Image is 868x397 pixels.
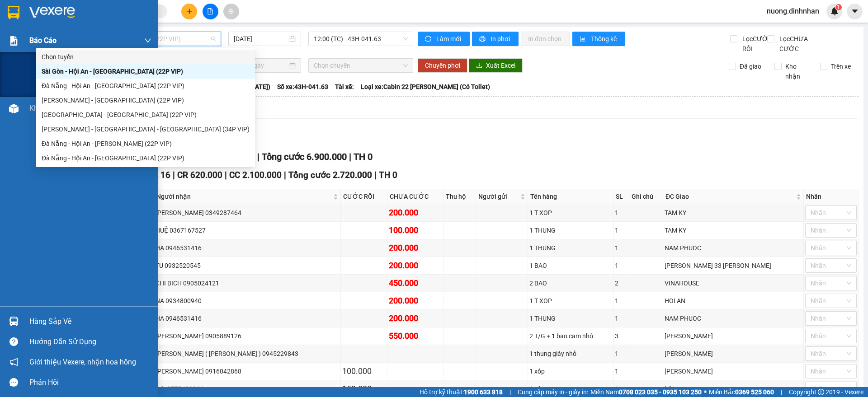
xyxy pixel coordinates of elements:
[389,242,442,254] div: 200.000
[42,139,250,149] div: Đà Nẵng - Hội An - [PERSON_NAME] (22P VIP)
[9,104,19,113] img: warehouse-icon
[36,64,255,79] div: Sài Gòn - Hội An - Đà Nẵng (22P VIP)
[156,191,331,201] span: Người nhận
[735,388,774,396] strong: 0369 525 060
[389,330,442,342] div: 550.000
[615,296,627,306] div: 1
[387,189,443,204] th: CHƯA CƯỚC
[225,170,227,180] span: |
[837,4,840,10] span: 1
[529,384,612,394] div: 1 xốp
[361,82,490,92] span: Loại xe: Cabin 22 [PERSON_NAME] (Có Toilet)
[341,189,387,204] th: CƯỚC RỒI
[518,387,588,397] span: Cung cấp máy in - giấy in:
[529,349,612,359] div: 1 thung giáy nhỏ
[478,191,519,201] span: Người gửi
[186,8,193,14] span: plus
[529,225,612,235] div: 1 THUNG
[9,378,18,387] span: message
[572,32,625,46] button: bar-chartThống kê
[665,384,802,394] div: hội an
[389,206,442,219] div: 200.000
[491,34,511,44] span: In phơi
[704,390,707,394] span: ⚪️
[207,8,213,14] span: file-add
[389,312,442,325] div: 200.000
[591,34,618,44] span: Thống kê
[156,208,339,218] div: [PERSON_NAME] 0349287464
[528,189,613,204] th: Tên hàng
[464,388,503,396] strong: 1900 633 818
[479,36,487,43] span: printer
[830,7,839,15] img: icon-new-feature
[156,225,339,235] div: HUỆ 0367167527
[425,36,433,43] span: sync
[619,388,702,396] strong: 0708 023 035 - 0935 103 250
[36,122,255,136] div: Bình Dương - Sài Gòn - Đà Nẵng (34P VIP)
[709,387,774,397] span: Miền Bắc
[156,349,339,359] div: [PERSON_NAME] ( [PERSON_NAME] ) 0945229843
[9,36,19,46] img: solution-icon
[379,170,397,180] span: TH 0
[42,52,250,62] div: Chọn tuyến
[8,6,19,19] img: logo-vxr
[36,136,255,151] div: Đà Nẵng - Hội An - Bình Dương (22P VIP)
[156,261,339,271] div: TU 0932520545
[472,32,519,46] button: printerIn phơi
[847,4,863,19] button: caret-down
[29,315,151,328] div: Hàng sắp về
[342,365,385,378] div: 100.000
[277,82,328,92] span: Số xe: 43H-041.63
[613,189,629,204] th: SL
[529,313,612,323] div: 1 THUNG
[29,104,61,112] span: Kho hàng
[420,387,503,397] span: Hỗ trợ kỹ thuật:
[156,313,339,323] div: HA 0946531416
[418,58,467,73] button: Chuyển phơi
[42,153,250,163] div: Đà Nẵng - Hội An - [GEOGRAPHIC_DATA] (22P VIP)
[615,278,627,288] div: 2
[349,151,351,162] span: |
[9,317,19,326] img: warehouse-icon
[418,32,470,46] button: syncLàm mới
[36,50,255,64] div: Chọn tuyến
[389,277,442,290] div: 450.000
[29,376,151,389] div: Phản hồi
[144,37,151,44] span: down
[288,170,372,180] span: Tổng cước 2.720.000
[469,58,523,73] button: downloadXuất Excel
[42,81,250,91] div: Đà Nẵng - Hội An - [GEOGRAPHIC_DATA] (22P VIP)
[228,8,234,14] span: aim
[229,170,282,180] span: CC 2.100.000
[509,387,511,397] span: |
[36,107,255,122] div: Sài Gòn - Đà Nẵng (22P VIP)
[665,349,802,359] div: [PERSON_NAME]
[835,4,842,10] sup: 1
[580,36,587,43] span: bar-chart
[529,366,612,376] div: 1 xốp
[665,208,802,218] div: TAM KY
[148,170,170,180] span: SL 16
[665,225,802,235] div: TAM KY
[284,170,286,180] span: |
[827,61,854,71] span: Trên xe
[776,34,822,54] span: Lọc CHƯA CƯỚC
[615,313,627,323] div: 1
[42,66,250,76] div: Sài Gòn - Hội An - [GEOGRAPHIC_DATA] (22P VIP)
[389,224,442,237] div: 100.000
[739,34,774,54] span: Lọc CƯỚC RỒI
[314,59,408,72] span: Chọn chuyến
[156,331,339,341] div: [PERSON_NAME] 0905889126
[156,366,339,376] div: [PERSON_NAME] 0916042868
[486,61,515,70] span: Xuất Excel
[759,5,826,17] span: nuong.dinhnhan
[615,225,627,235] div: 1
[42,95,250,105] div: [PERSON_NAME] - [GEOGRAPHIC_DATA] (22P VIP)
[181,4,197,19] button: plus
[590,387,702,397] span: Miền Nam
[615,366,627,376] div: 1
[851,7,859,15] span: caret-down
[156,243,339,253] div: HA 0946531416
[629,189,663,204] th: Ghi chú
[203,4,218,19] button: file-add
